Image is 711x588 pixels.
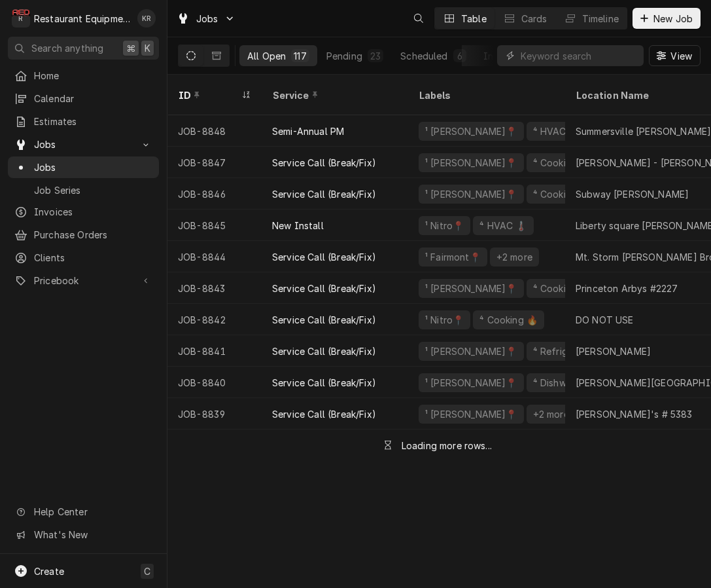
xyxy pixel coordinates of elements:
[196,12,218,26] span: Jobs
[576,313,634,327] div: DO NOT USE
[400,49,447,63] div: Scheduled
[167,272,262,304] div: JOB-8843
[167,398,262,430] div: JOB-8839
[424,376,519,390] div: ¹ [PERSON_NAME]📍
[532,282,593,295] div: ⁴ Cooking 🔥
[576,344,651,358] div: [PERSON_NAME]
[8,65,159,86] a: Home
[126,41,135,55] span: ⌘
[8,501,159,523] a: Go to Help Center
[483,49,536,63] div: In Progress
[8,247,159,268] a: Clients
[370,49,381,63] div: 23
[402,439,492,452] div: Loading more rows...
[34,138,133,151] span: Jobs
[576,407,693,421] div: [PERSON_NAME]'s # 5383
[167,241,262,272] div: JOB-8844
[521,12,547,26] div: Cards
[576,282,678,295] div: Princeton Arbys #2227
[167,304,262,335] div: JOB-8842
[495,250,534,264] div: +2 more
[424,124,519,138] div: ¹ [PERSON_NAME]📍
[178,88,238,102] div: ID
[326,49,362,63] div: Pending
[8,224,159,246] a: Purchase Orders
[532,344,615,358] div: ⁴ Refrigeration ❄️
[171,8,241,29] a: Go to Jobs
[272,187,376,201] div: Service Call (Break/Fix)
[424,282,519,295] div: ¹ [PERSON_NAME]📍
[668,49,695,63] span: View
[34,69,152,83] span: Home
[272,250,376,264] div: Service Call (Break/Fix)
[34,92,152,105] span: Calendar
[12,9,30,28] div: Restaurant Equipment Diagnostics's Avatar
[532,407,570,421] div: +2 more
[424,407,519,421] div: ¹ [PERSON_NAME]📍
[8,179,159,201] a: Job Series
[8,524,159,545] a: Go to What's New
[34,160,152,174] span: Jobs
[272,407,376,421] div: Service Call (Break/Fix)
[144,564,150,578] span: C
[532,187,593,201] div: ⁴ Cooking 🔥
[34,205,152,219] span: Invoices
[137,9,156,28] div: Kelli Robinette's Avatar
[34,274,133,287] span: Pricebook
[478,219,528,232] div: ⁴ HVAC 🌡️
[424,187,519,201] div: ¹ [PERSON_NAME]📍
[424,250,482,264] div: ¹ Fairmont📍
[532,156,593,170] div: ⁴ Cooking 🔥
[34,528,151,542] span: What's New
[272,156,376,170] div: Service Call (Break/Fix)
[8,134,159,155] a: Go to Jobs
[145,41,150,55] span: K
[272,219,324,232] div: New Install
[272,282,376,295] div: Service Call (Break/Fix)
[408,8,429,29] button: Open search
[167,367,262,398] div: JOB-8840
[137,9,156,28] div: KR
[34,505,151,519] span: Help Center
[582,12,619,26] div: Timeline
[461,12,487,26] div: Table
[424,344,519,358] div: ¹ [PERSON_NAME]📍
[167,335,262,367] div: JOB-8841
[424,313,465,327] div: ¹ Nitro📍
[633,8,701,29] button: New Job
[532,376,610,390] div: ⁴ Dishwashing 🌀
[12,9,30,28] div: R
[34,12,130,26] div: Restaurant Equipment Diagnostics
[424,219,465,232] div: ¹ Nitro📍
[649,45,701,66] button: View
[34,228,152,242] span: Purchase Orders
[294,49,306,63] div: 117
[272,344,376,358] div: Service Call (Break/Fix)
[521,45,637,66] input: Keyword search
[167,147,262,178] div: JOB-8847
[456,49,464,63] div: 6
[424,156,519,170] div: ¹ [PERSON_NAME]📍
[576,187,689,201] div: Subway [PERSON_NAME]
[478,313,539,327] div: ⁴ Cooking 🔥
[34,115,152,128] span: Estimates
[532,124,581,138] div: ⁴ HVAC 🌡️
[8,270,159,291] a: Go to Pricebook
[167,115,262,147] div: JOB-8848
[8,156,159,178] a: Jobs
[34,183,152,197] span: Job Series
[247,49,286,63] div: All Open
[8,201,159,223] a: Invoices
[167,178,262,210] div: JOB-8846
[651,12,695,26] span: New Job
[272,376,376,390] div: Service Call (Break/Fix)
[8,111,159,132] a: Estimates
[272,313,376,327] div: Service Call (Break/Fix)
[34,251,152,265] span: Clients
[31,41,103,55] span: Search anything
[576,124,711,138] div: Summersville [PERSON_NAME]
[8,37,159,60] button: Search anything⌘K
[167,210,262,241] div: JOB-8845
[272,124,344,138] div: Semi-Annual PM
[34,566,64,577] span: Create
